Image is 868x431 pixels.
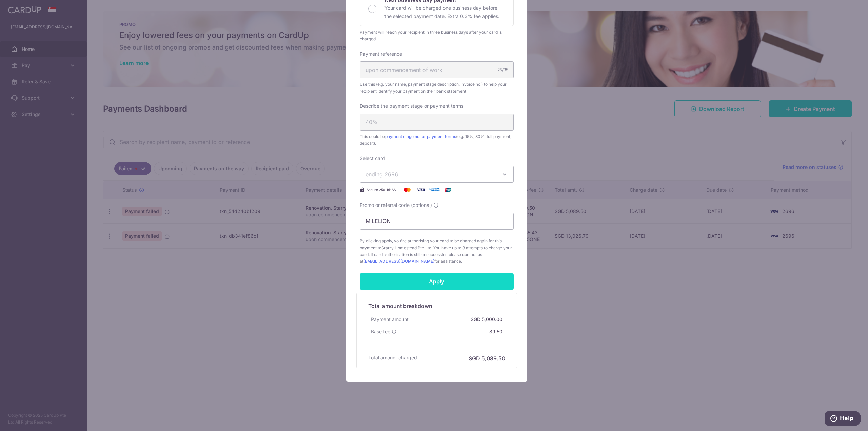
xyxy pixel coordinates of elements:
h6: SGD 5,089.50 [469,354,505,363]
span: Base fee [371,328,390,335]
span: Secure 256-bit SSL [367,187,398,192]
span: This could be (e.g. 15%, 30%, full payment, deposit). [360,133,514,147]
div: SGD 5,000.00 [468,313,505,326]
input: Apply [360,273,514,290]
img: Visa [414,185,428,194]
div: 89.50 [487,326,505,338]
div: Payment amount [368,313,411,326]
span: Starry Homestead Pte Ltd [381,245,431,250]
h6: Total amount charged [368,354,417,361]
img: American Express [428,185,441,194]
span: ending 2696 [366,171,398,178]
span: Promo or referral code (optional) [360,202,432,209]
img: UnionPay [441,185,455,194]
label: Describe the payment stage or payment terms [360,103,463,110]
h5: Total amount breakdown [368,302,505,310]
button: ending 2696 [360,166,514,183]
span: By clicking apply, you're authorising your card to be charged again for this payment to . You hav... [360,238,514,265]
img: Mastercard [400,185,414,194]
iframe: Opens a widget where you can find more information [825,411,861,428]
p: Your card will be charged one business day before the selected payment date. Extra 0.3% fee applies. [384,4,505,20]
div: 25/35 [497,66,508,73]
a: [EMAIL_ADDRESS][DOMAIN_NAME] [363,259,434,264]
label: Select card [360,155,385,162]
label: Payment reference [360,51,402,57]
span: Use this (e.g. your name, payment stage description, invoice no.) to help your recipient identify... [360,81,514,95]
a: payment stage no. or payment terms [385,134,456,139]
div: Payment will reach your recipient in three business days after your card is charged. [360,29,514,42]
